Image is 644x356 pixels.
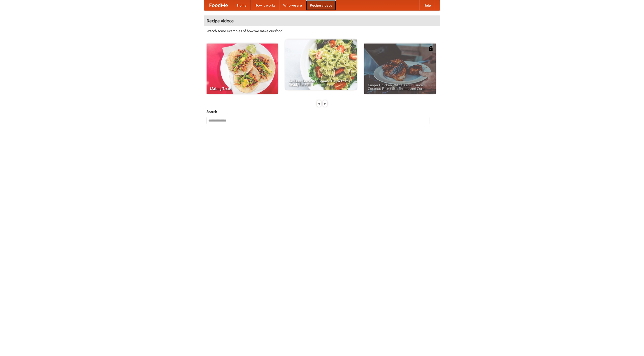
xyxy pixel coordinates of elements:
a: FoodMe [204,0,233,10]
a: Help [419,0,435,10]
a: Recipe videos [306,0,336,10]
a: Making Tacos [207,44,278,94]
h4: Recipe videos [204,16,440,26]
a: An Easy, Summery Tomato Pasta That's Ready for Fall [285,39,357,90]
span: An Easy, Summery Tomato Pasta That's Ready for Fall [289,79,353,86]
img: 483408.png [428,46,433,51]
p: Watch some examples of how we make our food! [207,28,437,33]
a: How it works [251,0,279,10]
span: Making Tacos [210,87,274,90]
div: « [317,100,321,107]
h5: Search [207,109,437,114]
a: Home [233,0,251,10]
div: » [323,100,327,107]
a: Who we are [279,0,306,10]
